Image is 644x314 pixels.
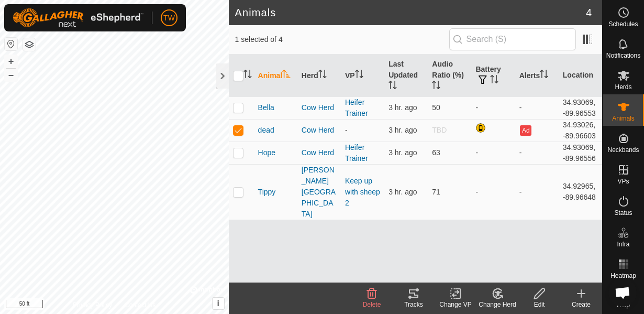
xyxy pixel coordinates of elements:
[612,115,635,122] span: Animals
[515,55,559,97] th: Alerts
[5,69,17,81] button: –
[608,278,637,307] div: Open chat
[393,300,435,309] div: Tracks
[559,96,602,119] td: 34.93069, -89.96553
[302,102,337,113] div: Cow Herd
[258,102,274,113] span: Bella
[258,125,274,136] span: dead
[608,21,638,27] span: Schedules
[318,71,327,80] p-sorticon: Activate to sort
[432,188,440,196] span: 71
[254,55,297,97] th: Animal
[243,71,252,80] p-sorticon: Activate to sort
[617,241,629,247] span: Infra
[388,126,417,134] span: Sep 15, 2025, 4:34 PM
[428,55,471,97] th: Audio Ratio (%)
[614,210,632,216] span: Status
[586,5,592,20] span: 4
[355,71,363,80] p-sorticon: Activate to sort
[471,55,515,97] th: Battery
[388,188,417,196] span: Sep 15, 2025, 4:34 PM
[559,142,602,164] td: 34.93069, -89.96556
[388,148,417,157] span: Sep 15, 2025, 4:34 PM
[5,55,17,68] button: +
[258,147,275,158] span: Hope
[13,8,143,27] img: Gallagher Logo
[213,298,224,309] button: i
[617,178,629,185] span: VPs
[515,164,559,220] td: -
[560,300,602,309] div: Create
[435,300,476,309] div: Change VP
[559,164,602,220] td: 34.92965, -89.96648
[432,103,440,112] span: 50
[610,273,636,279] span: Heatmap
[515,142,559,164] td: -
[471,96,515,119] td: -
[235,6,586,19] h2: Animals
[607,147,639,153] span: Neckbands
[341,55,384,97] th: VP
[388,103,417,112] span: Sep 15, 2025, 4:34 PM
[73,300,112,310] a: Privacy Policy
[163,13,175,24] span: TW
[518,300,560,309] div: Edit
[540,71,548,80] p-sorticon: Activate to sort
[235,34,449,45] span: 1 selected of 4
[432,82,440,91] p-sorticon: Activate to sort
[515,96,559,119] td: -
[432,126,447,134] span: TBD
[449,28,576,50] input: Search (S)
[345,98,368,117] a: Heifer Trainer
[363,301,381,308] span: Delete
[520,125,531,136] button: Ad
[559,119,602,142] td: 34.93026, -89.96603
[125,300,156,310] a: Contact Us
[302,165,337,220] div: [PERSON_NAME][GEOGRAPHIC_DATA]
[258,187,276,198] span: Tippy
[345,143,368,163] a: Heifer Trainer
[282,71,291,80] p-sorticon: Activate to sort
[490,77,498,85] p-sorticon: Activate to sort
[23,38,36,51] button: Map Layers
[302,147,337,158] div: Cow Herd
[384,55,428,97] th: Last Updated
[345,126,348,134] app-display-virtual-paddock-transition: -
[615,84,631,90] span: Herds
[302,125,337,136] div: Cow Herd
[388,82,397,91] p-sorticon: Activate to sort
[432,148,440,157] span: 63
[476,300,518,309] div: Change Herd
[297,55,341,97] th: Herd
[471,142,515,164] td: -
[559,55,602,97] th: Location
[345,177,380,207] a: Keep up with sheep 2
[471,164,515,220] td: -
[617,302,630,308] span: Help
[606,52,640,59] span: Notifications
[5,38,17,50] button: Reset Map
[603,283,644,312] a: Help
[217,299,219,308] span: i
